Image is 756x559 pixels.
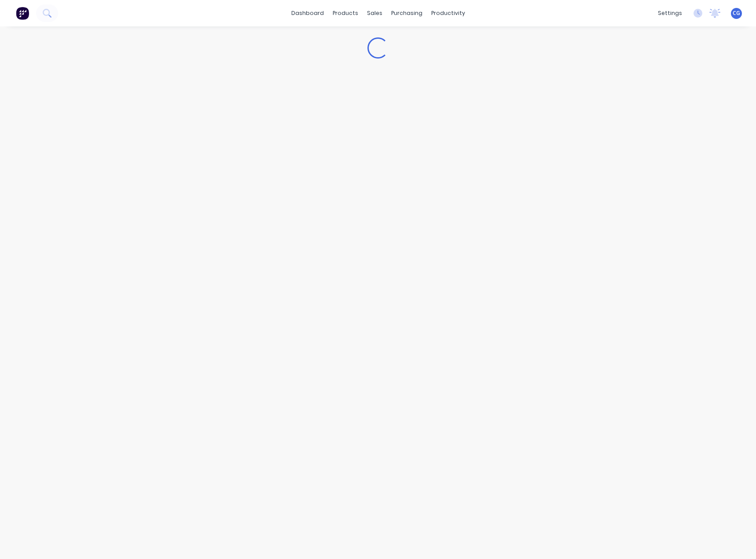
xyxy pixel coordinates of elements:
img: Factory [16,7,29,20]
div: products [328,7,363,20]
span: CG [733,9,740,17]
div: productivity [427,7,470,20]
div: settings [653,7,686,20]
a: dashboard [287,7,328,20]
div: sales [363,7,387,20]
div: purchasing [387,7,427,20]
